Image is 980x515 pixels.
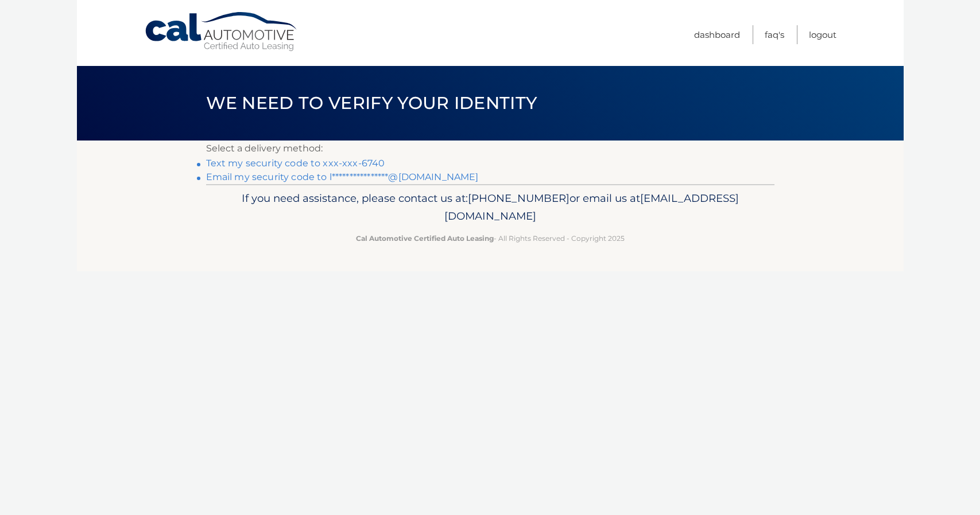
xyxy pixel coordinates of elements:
[809,25,836,44] a: Logout
[356,234,494,243] strong: Cal Automotive Certified Auto Leasing
[765,25,784,44] a: FAQ's
[694,25,740,44] a: Dashboard
[214,232,767,244] p: - All Rights Reserved - Copyright 2025
[468,192,570,205] span: [PHONE_NUMBER]
[206,92,537,114] span: We need to verify your identity
[206,158,385,169] a: Text my security code to xxx-xxx-6740
[144,11,299,52] a: Cal Automotive
[214,189,767,226] p: If you need assistance, please contact us at: or email us at
[206,141,774,157] p: Select a delivery method:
